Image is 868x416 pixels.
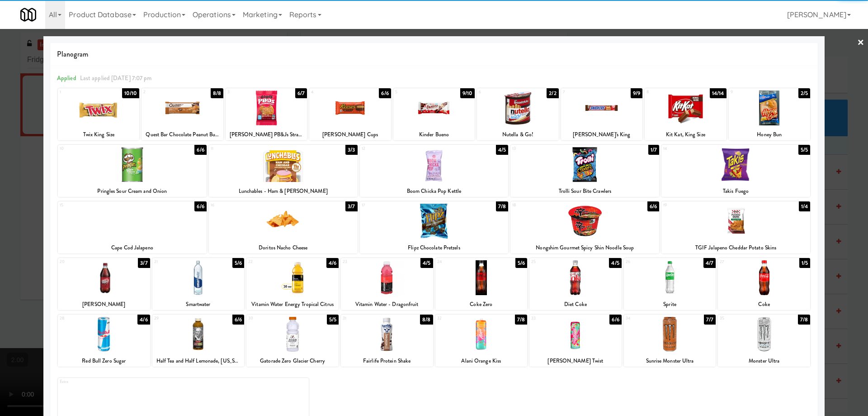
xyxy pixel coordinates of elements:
[142,129,223,140] div: Quest Bar Chocolate Peanut Butter
[624,299,716,310] div: Sprite
[609,258,621,268] div: 4/5
[143,129,222,140] div: Quest Bar Chocolate Peanut Butter
[420,315,433,325] div: 8/8
[59,242,205,253] div: Cape Cod Jalapeno
[477,88,558,140] div: 62/2Nutella & Go!
[395,129,473,140] div: Kinder Bueno
[645,129,726,140] div: Kit Kat, King Size
[311,88,350,96] div: 4
[122,88,140,98] div: 10/10
[58,355,150,367] div: Red Bull Zero Sugar
[703,258,716,268] div: 4/7
[295,88,307,98] div: 6/7
[362,145,434,153] div: 12
[510,145,659,197] div: 131/7Trolli Sour Bite Crawlers
[729,88,810,140] div: 92/5Honey Bun
[561,88,642,140] div: 79/9[PERSON_NAME]'s King
[211,88,223,98] div: 8/8
[435,355,528,367] div: Alani Orange Kiss
[60,201,132,209] div: 15
[661,145,810,197] div: 145/5Takis Fuego
[311,129,389,140] div: [PERSON_NAME] Cups
[646,129,725,140] div: Kit Kat, King Size
[512,186,658,197] div: Trolli Sour Bite Crawlers
[478,129,557,140] div: Nutella & Go!
[529,258,622,310] div: 254/5Diet Coke
[246,355,339,367] div: Gatorade Zero Glacier Cherry
[232,258,244,268] div: 5/6
[547,88,558,98] div: 2/2
[58,129,139,140] div: Twix King Size
[395,88,434,96] div: 5
[210,186,356,197] div: Lunchables - Ham & [PERSON_NAME]
[58,88,139,140] div: 110/10Twix King Size
[730,129,809,140] div: Honey Bun
[529,355,622,367] div: [PERSON_NAME] Twist
[561,129,642,140] div: [PERSON_NAME]'s King
[60,88,99,96] div: 1
[58,186,207,197] div: Pringles Sour Cream and Onion
[143,88,182,96] div: 2
[343,315,387,322] div: 31
[718,299,810,310] div: Coke
[142,88,223,140] div: 28/8Quest Bar Chocolate Peanut Butter
[719,355,809,367] div: Monster Ultra
[209,145,358,197] div: 113/3Lunchables - Ham & [PERSON_NAME]
[624,355,716,367] div: Sunrise Monster Ultra
[341,258,433,310] div: 234/5Vitamin Water - Dragonfruit
[58,201,207,253] div: 156/6Cape Cod Jalapeno
[232,315,244,325] div: 6/6
[512,145,585,153] div: 13
[531,258,576,266] div: 25
[248,315,292,322] div: 30
[460,88,475,98] div: 9/10
[209,242,358,253] div: Doritos Nacho Cheese
[58,299,150,310] div: [PERSON_NAME]
[309,129,391,140] div: [PERSON_NAME] Cups
[361,242,507,253] div: Flipz Chocolate Pretzels
[309,88,391,140] div: 46/6[PERSON_NAME] Cups
[227,129,306,140] div: [PERSON_NAME] PB&Js Strawberry
[137,315,150,325] div: 4/6
[479,88,518,96] div: 6
[154,315,198,322] div: 29
[648,145,659,155] div: 1/7
[435,315,528,367] div: 327/8Alani Orange Kiss
[718,355,810,367] div: Monster Ultra
[663,201,736,209] div: 19
[345,201,357,211] div: 3/7
[361,186,507,197] div: Boom Chicka Pop Kettle
[248,299,337,310] div: Vitamin Water Energy Tropical Citrus
[704,315,716,325] div: 7/7
[154,299,243,310] div: Smartwater
[341,299,433,310] div: Vitamin Water - Dragonfruit
[798,315,810,325] div: 7/8
[626,315,670,322] div: 34
[345,145,357,155] div: 3/3
[631,88,642,98] div: 9/9
[226,88,307,140] div: 36/7[PERSON_NAME] PB&Js Strawberry
[60,258,104,266] div: 20
[563,88,602,96] div: 7
[360,201,509,253] div: 177/8Flipz Chocolate Pretzels
[663,242,809,253] div: TGIF Jalapeno Cheddar Potato Skins
[360,242,509,253] div: Flipz Chocolate Pretzels
[362,201,434,209] div: 17
[393,88,475,140] div: 59/10Kinder Bueno
[58,258,150,310] div: 203/7[PERSON_NAME]
[799,258,810,268] div: 1/5
[799,201,810,211] div: 1/4
[435,258,528,310] div: 245/6Coke Zero
[437,315,481,322] div: 32
[510,201,659,253] div: 186/6Nongshim Gourmet Spicy Shin Noodle Soup
[152,315,245,367] div: 296/6Half Tea and Half Lemonade, [US_STATE] [PERSON_NAME]
[663,145,736,153] div: 14
[211,201,283,209] div: 16
[226,129,307,140] div: [PERSON_NAME] PB&Js Strawberry
[248,258,292,266] div: 22
[360,186,509,197] div: Boom Chicka Pop Kettle
[194,145,206,155] div: 6/6
[496,145,508,155] div: 4/5
[661,242,810,253] div: TGIF Jalapeno Cheddar Potato Skins
[341,355,433,367] div: Fairlife Protein Shake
